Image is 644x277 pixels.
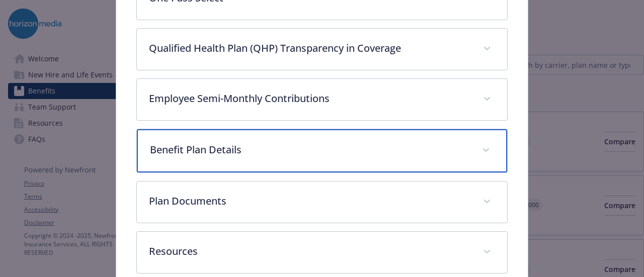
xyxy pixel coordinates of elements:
div: Plan Documents [137,181,507,223]
div: Resources [137,232,507,273]
div: Employee Semi-Monthly Contributions [137,79,507,120]
div: Benefit Plan Details [137,129,507,172]
div: Qualified Health Plan (QHP) Transparency in Coverage [137,29,507,70]
p: Plan Documents [149,194,470,209]
p: Benefit Plan Details [150,142,469,157]
p: Employee Semi-Monthly Contributions [149,91,470,106]
p: Qualified Health Plan (QHP) Transparency in Coverage [149,41,470,56]
p: Resources [149,244,470,259]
